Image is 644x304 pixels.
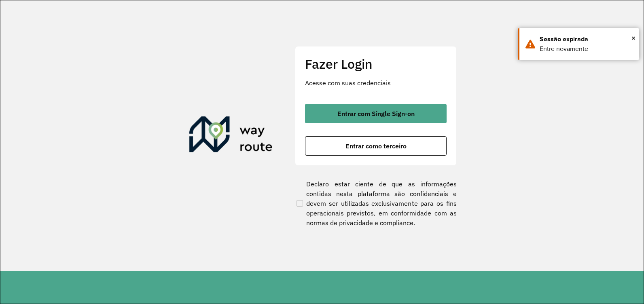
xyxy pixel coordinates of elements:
[305,78,447,88] p: Acesse com suas credenciais
[305,56,447,72] h2: Fazer Login
[631,32,636,44] span: ×
[540,34,633,44] div: Sessão expirada
[305,104,447,123] button: button
[295,179,457,228] label: Declaro estar ciente de que as informações contidas nesta plataforma são confidenciais e devem se...
[305,136,447,156] button: button
[631,32,636,44] button: Close
[345,143,407,149] span: Entrar como terceiro
[189,116,273,155] img: Roteirizador AmbevTech
[337,110,415,117] span: Entrar com Single Sign-on
[540,44,633,54] div: Entre novamente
